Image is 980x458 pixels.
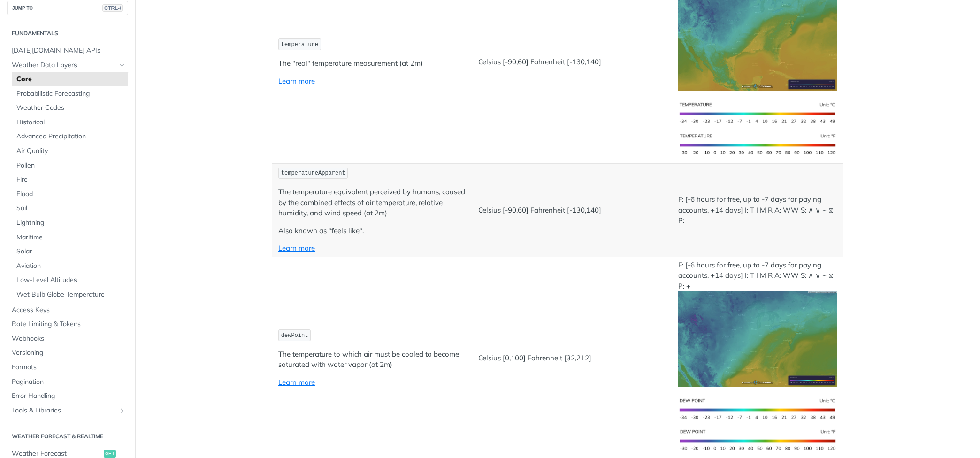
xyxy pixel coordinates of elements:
a: Soil [12,201,128,215]
a: Webhooks [7,332,128,346]
span: Core [16,75,126,84]
span: Expand image [678,108,837,117]
span: Error Handling [12,391,126,401]
span: Air Quality [16,146,126,156]
span: Webhooks [12,334,126,343]
a: Learn more [278,244,315,252]
a: Pagination [7,375,128,389]
span: Flood [16,190,126,199]
span: Rate Limiting & Tokens [12,320,126,329]
a: Air Quality [12,144,128,158]
a: Advanced Precipitation [12,130,128,144]
a: Probabilistic Forecasting [12,87,128,101]
a: Low-Level Altitudes [12,273,128,287]
span: Low-Level Altitudes [16,275,126,285]
span: Expand image [678,435,837,444]
p: The temperature to which air must be cooled to become saturated with water vapor (at 2m) [278,349,466,370]
span: Access Keys [12,305,126,315]
a: Maritime [12,230,128,244]
span: Weather Data Layers [12,61,116,70]
a: Versioning [7,346,128,360]
span: Tools & Libraries [12,406,116,415]
a: Lightning [12,216,128,230]
span: Expand image [678,139,837,148]
a: Core [12,72,128,86]
button: JUMP TOCTRL-/ [7,1,128,15]
a: Access Keys [7,303,128,317]
p: Also known as "feels like". [278,226,466,237]
span: Pagination [12,377,126,387]
p: F: [-6 hours for free, up to -7 days for paying accounts, +14 days] I: T I M R A: WW S: ∧ ∨ ~ ⧖ P: - [678,194,837,226]
span: dewPoint [281,332,308,339]
h2: Fundamentals [7,29,128,38]
a: Weather Data LayersHide subpages for Weather Data Layers [7,58,128,72]
p: Celsius [0,100] Fahrenheit [32,212] [478,353,666,364]
a: Learn more [278,76,315,85]
span: Fire [16,175,126,184]
p: The temperature equivalent perceived by humans, caused by the combined effects of air temperature... [278,187,466,219]
span: Pollen [16,161,126,170]
p: F: [-6 hours for free, up to -7 days for paying accounts, +14 days] I: T I M R A: WW S: ∧ ∨ ~ ⧖ P: + [678,260,837,387]
p: Celsius [-90,60] Fahrenheit [-130,140] [478,205,666,216]
p: Celsius [-90,60] Fahrenheit [-130,140] [478,57,666,68]
a: Pollen [12,159,128,173]
a: Error Handling [7,389,128,403]
a: Aviation [12,259,128,273]
span: Expand image [678,404,837,413]
span: Expand image [678,334,837,343]
span: Probabilistic Forecasting [16,89,126,99]
span: Soil [16,204,126,213]
span: Historical [16,118,126,127]
span: CTRL-/ [102,4,123,12]
span: get [104,450,116,458]
button: Show subpages for Tools & Libraries [118,407,126,414]
span: Expand image [678,38,837,47]
button: Hide subpages for Weather Data Layers [118,61,126,69]
span: Advanced Precipitation [16,132,126,141]
a: Formats [7,360,128,374]
p: The "real" temperature measurement (at 2m) [278,58,466,69]
span: Solar [16,247,126,256]
span: [DATE][DOMAIN_NAME] APIs [12,46,126,55]
span: Formats [12,363,126,372]
span: temperatureApparent [281,170,345,176]
a: Solar [12,244,128,259]
span: Wet Bulb Globe Temperature [16,290,126,299]
h2: Weather Forecast & realtime [7,432,128,441]
span: Lightning [16,218,126,228]
span: Aviation [16,261,126,271]
a: Flood [12,187,128,201]
span: temperature [281,41,318,48]
a: Weather Codes [12,101,128,115]
a: [DATE][DOMAIN_NAME] APIs [7,44,128,58]
span: Versioning [12,348,126,358]
a: Tools & LibrariesShow subpages for Tools & Libraries [7,404,128,418]
a: Learn more [278,378,315,387]
a: Historical [12,115,128,130]
span: Weather Codes [16,103,126,113]
a: Fire [12,173,128,187]
a: Wet Bulb Globe Temperature [12,288,128,302]
a: Rate Limiting & Tokens [7,317,128,331]
span: Maritime [16,233,126,242]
